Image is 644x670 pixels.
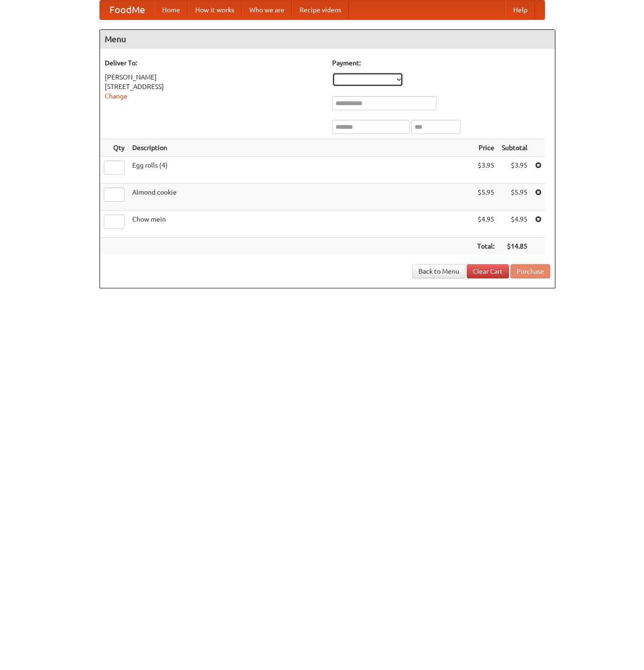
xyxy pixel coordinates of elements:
th: Total: [473,238,498,255]
h4: Menu [100,30,555,49]
td: $4.95 [498,211,531,238]
a: Who we are [242,0,292,19]
a: Clear Cart [467,264,509,278]
td: $5.95 [498,184,531,211]
a: Back to Menu [412,264,465,278]
h5: Deliver To: [105,58,323,68]
a: Change [105,92,127,100]
div: [PERSON_NAME] [105,72,323,82]
a: How it works [188,0,242,19]
a: Help [506,0,535,19]
a: Home [154,0,188,19]
th: Qty [100,139,128,157]
th: Subtotal [498,139,531,157]
th: Description [128,139,473,157]
td: Almond cookie [128,184,473,211]
h5: Payment: [332,58,550,68]
td: Egg rolls (4) [128,157,473,184]
a: Recipe videos [292,0,349,19]
a: FoodMe [100,0,154,19]
th: $14.85 [498,238,531,255]
td: $5.95 [473,184,498,211]
th: Price [473,139,498,157]
button: Purchase [510,264,550,278]
td: $3.95 [473,157,498,184]
td: $3.95 [498,157,531,184]
td: Chow mein [128,211,473,238]
div: [STREET_ADDRESS] [105,82,323,91]
td: $4.95 [473,211,498,238]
